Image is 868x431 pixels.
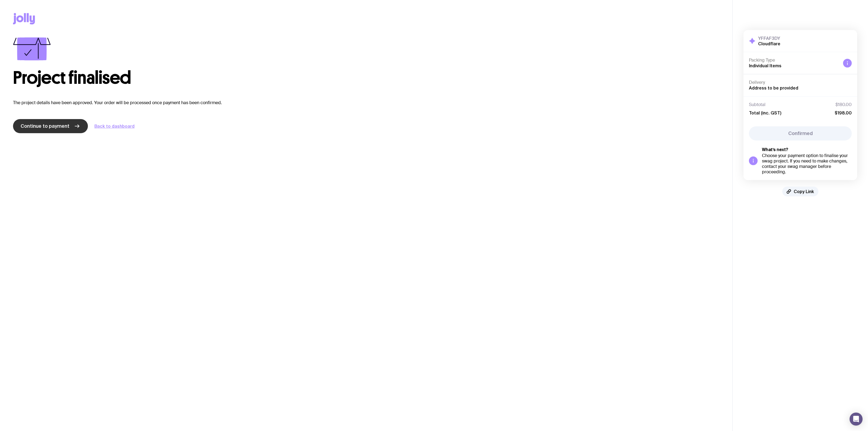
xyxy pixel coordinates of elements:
span: Address to be provided [749,85,798,90]
span: $198.00 [835,110,852,116]
span: Copy Link [794,189,814,194]
button: Copy Link [782,187,818,196]
h1: Project finalised [13,69,719,87]
div: Open Intercom Messenger [850,413,863,426]
a: Continue to payment [13,119,88,133]
span: $180.00 [835,102,852,107]
span: Total (inc. GST) [749,110,781,116]
span: Individual Items [749,63,781,68]
p: The project details have been approved. Your order will be processed once payment has been confir... [13,100,719,106]
a: Back to dashboard [94,123,135,129]
h5: What’s next? [762,147,852,152]
div: Choose your payment option to finalise your swag project. If you need to make changes, contact yo... [762,153,852,175]
h4: Delivery [749,80,852,85]
span: Subtotal [749,102,765,107]
button: Confirmed [749,126,852,141]
span: Continue to payment [21,123,69,129]
h3: YFFAF3DY [758,36,780,41]
h4: Packing Type [749,58,839,63]
h2: Cloudflare [758,41,780,46]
